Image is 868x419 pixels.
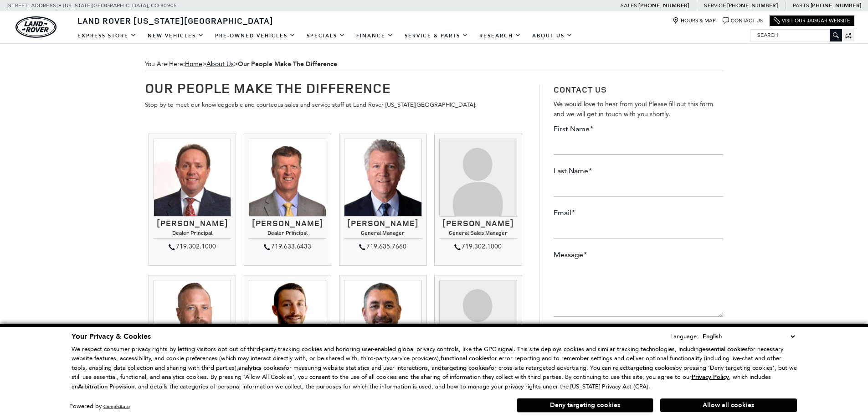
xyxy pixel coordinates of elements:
[344,219,421,228] h3: [PERSON_NAME]
[793,2,809,9] span: Parts
[621,2,637,9] span: Sales
[344,241,421,252] div: 719.635.7660
[154,230,231,238] h4: Dealer Principal
[702,345,748,353] strong: essential cookies
[442,364,489,372] strong: targeting cookies
[7,2,177,9] a: [STREET_ADDRESS] • [US_STATE][GEOGRAPHIC_DATA], CO 80905
[15,16,56,38] img: Land Rover
[554,124,593,134] label: First Name
[554,100,713,118] span: We would love to hear from you! Please fill out this form and we will get in touch with you shortly.
[670,333,699,339] div: Language:
[72,345,797,392] p: We respect consumer privacy rights by letting visitors opt out of third-party tracking cookies an...
[238,364,284,372] strong: analytics cookies
[15,16,56,38] a: land-rover
[154,241,231,252] div: 719.302.1000
[249,241,326,252] div: 719.633.6433
[439,219,517,228] h3: [PERSON_NAME]
[399,28,474,44] a: Service & Parts
[439,139,517,216] img: Kimberley Zacharias
[78,383,134,391] strong: Arbitration Provision
[145,100,526,110] p: Stop by to meet our knowledgeable and courteous sales and service staff at Land Rover [US_STATE][...
[554,250,587,260] label: Message
[185,60,202,68] a: Home
[723,17,763,24] a: Contact Us
[72,15,279,26] a: Land Rover [US_STATE][GEOGRAPHIC_DATA]
[185,60,337,68] span: >
[344,280,421,357] img: Trebor Alvord
[439,280,517,357] img: Gracie Dean
[554,85,723,95] h3: Contact Us
[206,60,234,68] a: About Us
[638,2,689,9] a: [PHONE_NUMBER]
[206,60,337,68] span: >
[249,219,326,228] h3: [PERSON_NAME]
[77,15,273,26] span: Land Rover [US_STATE][GEOGRAPHIC_DATA]
[439,230,517,238] h4: General Sales Manager
[72,28,578,44] nav: Main Navigation
[145,57,724,71] div: Breadcrumbs
[527,28,578,44] a: About Us
[692,373,729,380] a: Privacy Policy
[673,17,716,24] a: Hours & Map
[344,139,421,216] img: Ray Reilly
[154,139,231,216] img: Thom Buckley
[704,2,725,9] span: Service
[103,403,130,409] a: ComplyAuto
[811,2,861,9] a: [PHONE_NUMBER]
[344,230,421,238] h4: General Manager
[351,28,399,44] a: Finance
[69,403,130,409] div: Powered by
[628,364,675,372] strong: targeting cookies
[774,17,850,24] a: Visit Our Jaguar Website
[238,60,337,68] strong: Our People Make The Difference
[750,30,842,41] input: Search
[145,80,526,95] h1: Our People Make The Difference
[210,28,301,44] a: Pre-Owned Vehicles
[441,354,489,362] strong: functional cookies
[154,219,231,228] h3: [PERSON_NAME]
[474,28,527,44] a: Research
[517,398,653,413] button: Deny targeting cookies
[249,280,326,357] img: Kevin Heim
[72,331,151,341] span: Your Privacy & Cookies
[692,373,729,381] u: Privacy Policy
[249,139,326,216] img: Mike Jorgensen
[439,241,517,252] div: 719.302.1000
[554,208,575,218] label: Email
[145,57,724,71] span: You Are Here:
[660,398,797,412] button: Allow all cookies
[554,166,592,176] label: Last Name
[700,331,797,341] select: Language Select
[249,230,326,238] h4: Dealer Principal
[727,2,778,9] a: [PHONE_NUMBER]
[72,28,142,44] a: EXPRESS STORE
[154,280,231,357] img: Jesse Lyon
[142,28,210,44] a: New Vehicles
[301,28,351,44] a: Specials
